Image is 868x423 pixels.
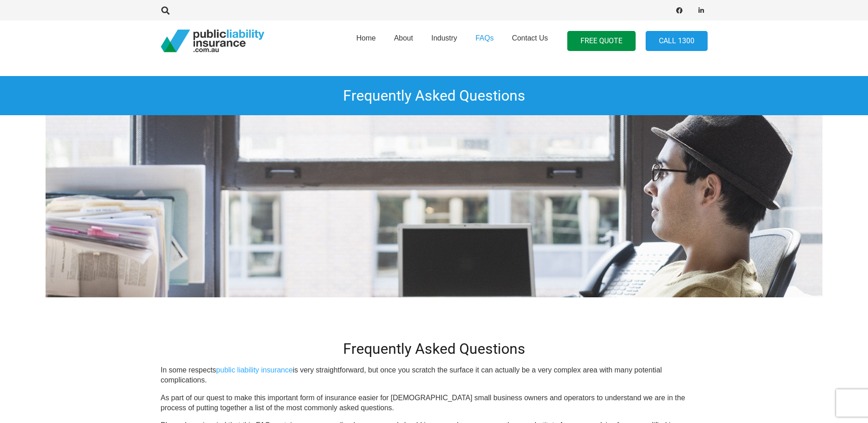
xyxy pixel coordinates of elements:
[161,30,264,52] a: pli_logotransparent
[161,365,708,386] p: In some respects is very straightforward, but once you scratch the surface it can actually be a v...
[466,18,503,64] a: FAQs
[431,34,457,42] span: Industry
[347,18,385,64] a: Home
[356,34,376,42] span: Home
[503,18,557,64] a: Contact Us
[422,18,466,64] a: Industry
[646,31,708,51] a: Call 1300
[157,6,175,15] a: Search
[567,31,636,51] a: FREE QUOTE
[216,366,293,374] a: public liability insurance
[161,340,708,357] h2: Frequently Asked Questions
[512,34,548,42] span: Contact Us
[475,34,493,42] span: FAQs
[394,34,413,42] span: About
[161,393,708,413] p: As part of our quest to make this important form of insurance easier for [DEMOGRAPHIC_DATA] small...
[695,4,708,17] a: LinkedIn
[385,18,422,64] a: About
[673,4,686,17] a: Facebook
[46,115,822,297] img: Small Business Public Liability Insurance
